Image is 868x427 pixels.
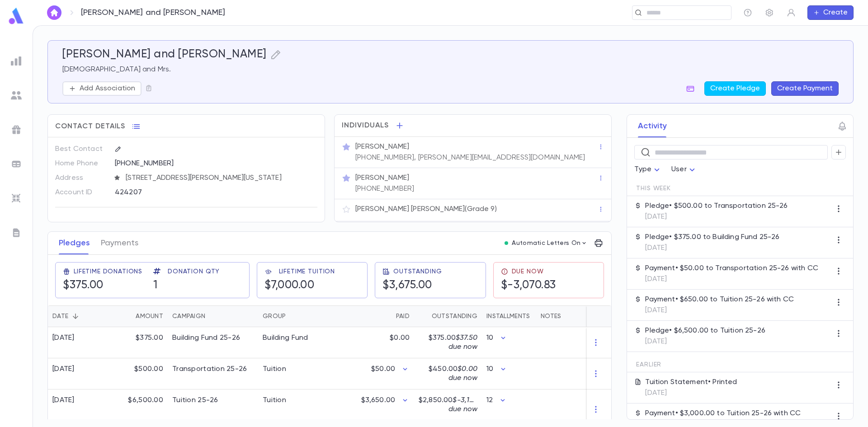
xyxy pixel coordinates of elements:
[264,279,315,292] h5: $7,000.00
[636,361,661,368] span: Earlier
[355,153,585,162] p: [PHONE_NUMBER], [PERSON_NAME][EMAIL_ADDRESS][DOMAIN_NAME]
[645,378,737,387] p: Tuition Statement • Printed
[101,232,138,254] button: Payments
[807,5,854,20] button: Create
[11,227,22,238] img: letters_grey.7941b92b52307dd3b8a917253454ce1c.svg
[153,279,158,292] h5: 1
[432,305,477,327] div: Outstanding
[645,409,801,418] p: Payment • $3,000.00 to Tuition 25-26 with CC
[52,333,75,343] div: [DATE]
[636,185,671,192] span: This Week
[536,305,649,327] div: Notes
[11,124,22,135] img: campaigns_grey.99e729a5f7ee94e3726e6486bddda8f1.svg
[771,81,839,96] button: Create Payment
[263,305,286,327] div: Group
[512,268,544,275] span: Due Now
[62,65,839,74] p: [DEMOGRAPHIC_DATA] and Mrs.
[419,333,477,352] p: $375.00
[638,115,667,137] button: Activity
[122,174,318,183] span: [STREET_ADDRESS][PERSON_NAME][US_STATE]
[634,161,662,178] div: Type
[645,326,765,335] p: Pledge • $6,500.00 to Tuition 25-26
[355,174,409,183] p: [PERSON_NAME]
[172,333,240,343] div: Building Fund 25-26
[390,333,410,343] p: $0.00
[62,81,142,96] button: Add Association
[68,309,83,324] button: Sort
[80,84,135,93] p: Add Association
[52,365,75,374] div: [DATE]
[52,305,68,327] div: Date
[355,142,409,151] p: [PERSON_NAME]
[414,305,482,327] div: Outstanding
[486,365,493,374] p: 10
[172,365,247,374] div: Transportation 25-26
[49,9,60,16] img: home_white.a664292cf8c1dea59945f0da9f25487c.svg
[263,365,286,374] div: Tuition
[671,166,687,173] span: User
[172,396,218,405] div: Tuition 25-26
[482,305,536,327] div: Installments
[109,358,168,389] div: $500.00
[486,305,530,327] div: Installments
[11,193,22,204] img: imports_grey.530a8a0e642e233f2baf0ef88e8c9fcb.svg
[55,122,125,131] span: Contact Details
[361,396,395,405] p: $3,650.00
[109,327,168,358] div: $375.00
[541,305,561,327] div: Notes
[486,333,493,343] p: 10
[704,81,766,96] button: Create Pledge
[448,366,477,382] span: $0.00 due now
[11,90,22,101] img: students_grey.60c7aba0da46da39d6d829b817ac14fc.svg
[634,166,651,173] span: Type
[419,396,477,414] p: $2,850.00
[501,279,556,292] h5: $-3,070.83
[258,305,326,327] div: Group
[419,365,477,383] p: $450.00
[448,397,488,413] span: $-3,108.33 due now
[115,156,317,170] div: [PHONE_NUMBER]
[448,334,477,351] span: $37.50 due now
[115,185,273,199] div: 424207
[512,239,580,247] p: Automatic Letters On
[52,396,75,405] div: [DATE]
[393,268,442,275] span: Outstanding
[172,305,205,327] div: Campaign
[263,396,286,405] div: Tuition
[109,305,168,327] div: Amount
[136,305,163,327] div: Amount
[396,305,410,327] div: Paid
[48,305,109,327] div: Date
[55,156,107,171] p: Home Phone
[645,306,794,315] p: [DATE]
[263,333,308,343] div: Building Fund
[645,389,737,398] p: [DATE]
[326,305,414,327] div: Paid
[355,205,497,214] p: [PERSON_NAME] [PERSON_NAME] (Grade 9)
[63,279,104,292] h5: $375.00
[645,337,765,346] p: [DATE]
[645,264,818,273] p: Payment • $50.00 to Transportation 25-26 with CC
[11,159,22,169] img: batches_grey.339ca447c9d9533ef1741baa751efc33.svg
[501,237,591,249] button: Automatic Letters On
[355,184,414,193] p: [PHONE_NUMBER]
[645,233,779,242] p: Pledge • $375.00 to Building Fund 25-26
[342,121,389,130] span: Individuals
[279,268,335,275] span: Lifetime Tuition
[382,279,432,292] h5: $3,675.00
[59,232,90,254] button: Pledges
[486,396,493,405] p: 12
[645,275,818,284] p: [DATE]
[55,171,107,185] p: Address
[371,365,395,374] p: $50.00
[7,7,25,25] img: logo
[168,305,258,327] div: Campaign
[81,8,226,18] p: [PERSON_NAME] and [PERSON_NAME]
[645,244,779,253] p: [DATE]
[645,295,794,304] p: Payment • $650.00 to Tuition 25-26 with CC
[74,268,142,275] span: Lifetime Donations
[671,161,698,178] div: User
[55,142,107,156] p: Best Contact
[62,48,267,61] h5: [PERSON_NAME] and [PERSON_NAME]
[645,212,788,221] p: [DATE]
